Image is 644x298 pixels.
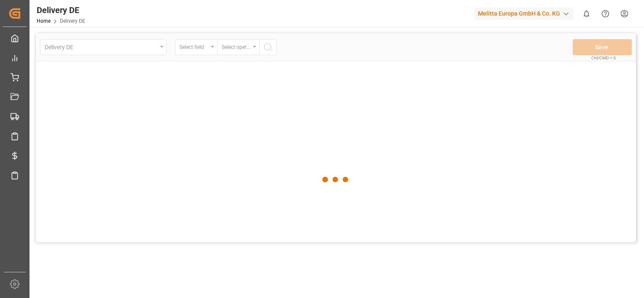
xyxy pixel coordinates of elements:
div: Delivery DE [37,4,85,16]
button: Melitta Europa GmbH & Co. KG [475,5,577,21]
button: show 0 new notifications [577,4,596,23]
button: Help Center [596,4,615,23]
a: Home [37,18,51,24]
div: Melitta Europa GmbH & Co. KG [475,8,574,20]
